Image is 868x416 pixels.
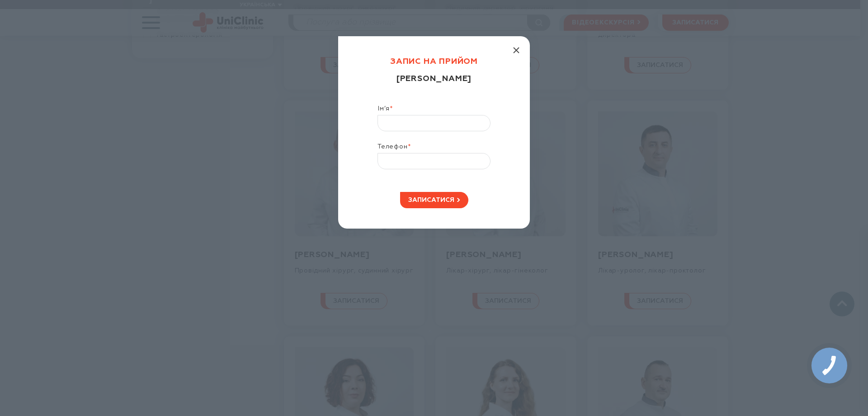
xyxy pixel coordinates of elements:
label: Телефон [377,143,491,153]
div: Запис на прийом [359,57,509,74]
span: записатися [408,197,454,203]
label: Ім’я [377,105,491,115]
div: [PERSON_NAME] [359,74,509,105]
button: записатися [400,192,468,208]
